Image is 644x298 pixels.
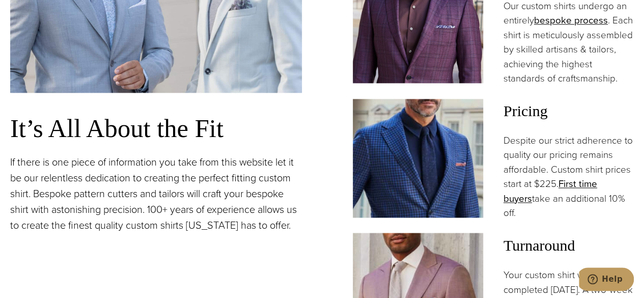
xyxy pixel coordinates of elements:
[503,133,634,221] p: Despite our strict adherence to quality our pricing remains affordable. Custom shirt prices start...
[503,177,597,205] a: First time buyers
[579,267,634,293] iframe: Opens a widget where you can chat to one of our agents
[503,233,634,257] span: Turnaround
[534,13,608,28] a: bespoke process
[353,99,483,218] img: Client wearing navy custom dress shirt under custom tailored sportscoat.
[10,154,302,233] p: If there is one piece of information you take from this website let it be our relentless dedicati...
[10,113,302,144] h3: It’s All About the Fit
[503,99,634,123] span: Pricing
